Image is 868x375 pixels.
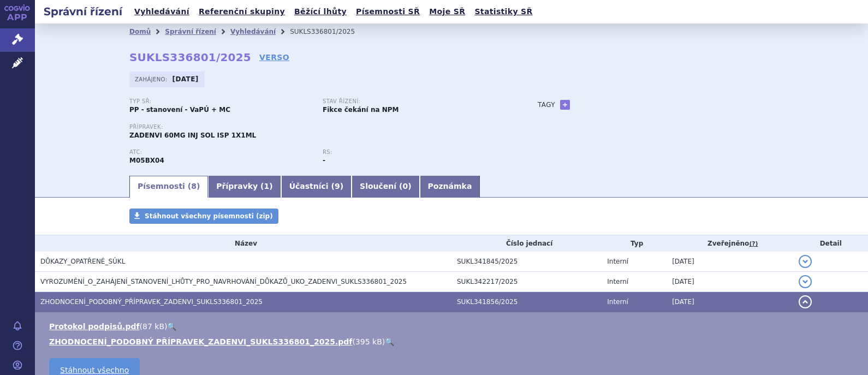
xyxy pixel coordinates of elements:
[40,258,125,265] span: DŮKAZY_OPATŘENÉ_SÚKL
[749,240,758,248] abbr: (?)
[191,182,197,191] span: 8
[142,322,164,331] span: 87 kB
[352,176,419,198] a: Sloučení (0)
[323,157,325,164] strong: -
[173,75,199,83] strong: [DATE]
[167,322,176,331] a: 🔍
[129,28,151,35] a: Domů
[355,337,382,346] span: 395 kB
[281,176,352,198] a: Účastníci (9)
[799,275,812,288] button: detail
[451,252,602,272] td: SUKL341845/2025
[145,212,273,220] span: Stáhnout všechny písemnosti (zip)
[451,235,602,252] th: Číslo jednací
[129,124,516,130] p: Přípravek:
[129,106,230,114] strong: PP - stanovení - VaPÚ + MC
[129,149,312,156] p: ATC:
[49,337,352,346] a: ZHODNOCENÍ_PODOBNÝ PŘÍPRAVEK_ZADENVI_SUKLS336801_2025.pdf
[426,4,468,19] a: Moje SŘ
[793,235,868,252] th: Detail
[129,209,278,224] a: Stáhnout všechny písemnosti (zip)
[560,100,570,110] a: +
[667,235,793,252] th: Zveřejněno
[799,255,812,268] button: detail
[131,4,193,19] a: Vyhledávání
[471,4,536,19] a: Statistiky SŘ
[129,132,256,139] span: ZADENVI 60MG INJ SOL ISP 1X1ML
[129,157,164,164] strong: DENOSUMAB
[264,182,270,191] span: 1
[35,235,451,252] th: Název
[129,98,312,105] p: Typ SŘ:
[49,322,140,331] a: Protokol podpisů.pdf
[420,176,480,198] a: Poznámka
[195,4,288,19] a: Referenční skupiny
[607,298,628,306] span: Interní
[402,182,408,191] span: 0
[35,4,131,19] h2: Správní řízení
[385,337,394,346] a: 🔍
[607,278,628,285] span: Interní
[40,298,263,306] span: ZHODNOCENÍ_PODOBNÝ_PŘÍPRAVEK_ZADENVI_SUKLS336801_2025
[290,23,369,40] li: SUKLS336801/2025
[49,336,857,347] li: ( )
[353,4,423,19] a: Písemnosti SŘ
[129,176,208,198] a: Písemnosti (8)
[667,272,793,292] td: [DATE]
[538,98,555,111] h3: Tagy
[208,176,281,198] a: Přípravky (1)
[335,182,340,191] span: 9
[230,28,276,35] a: Vyhledávání
[451,292,602,312] td: SUKL341856/2025
[451,272,602,292] td: SUKL342217/2025
[49,321,857,332] li: ( )
[667,292,793,312] td: [DATE]
[323,106,399,114] strong: Fikce čekání na NPM
[323,149,505,156] p: RS:
[135,75,169,84] span: Zahájeno:
[291,4,350,19] a: Běžící lhůty
[602,235,667,252] th: Typ
[259,52,289,63] a: VERSO
[799,295,812,308] button: detail
[607,258,628,265] span: Interní
[129,51,251,64] strong: SUKLS336801/2025
[323,98,505,105] p: Stav řízení:
[667,252,793,272] td: [DATE]
[165,28,216,35] a: Správní řízení
[40,278,407,285] span: VYROZUMĚNÍ_O_ZAHÁJENÍ_STANOVENÍ_LHŮTY_PRO_NAVRHOVÁNÍ_DŮKAZŮ_UKO_ZADENVI_SUKLS336801_2025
